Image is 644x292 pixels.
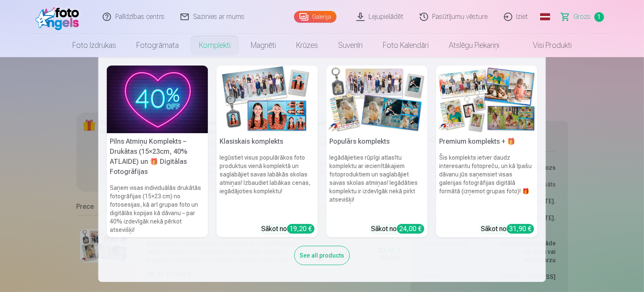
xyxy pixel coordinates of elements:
img: Premium komplekts + 🎁 [436,66,538,133]
a: Komplekti [189,34,241,57]
a: Pilns Atmiņu Komplekts – Drukātas (15×23cm, 40% ATLAIDE) un 🎁 Digitālas Fotogrāfijas Pilns Atmiņu... [107,66,208,237]
div: 31,90 € [507,224,534,234]
a: Suvenīri [328,34,373,57]
a: Klasiskais komplektsKlasiskais komplektsIegūstiet visus populārākos foto produktus vienā komplekt... [217,66,318,237]
a: Populārs komplektsPopulārs komplektsIegādājieties rūpīgi atlasītu komplektu ar iecienītākajiem fo... [326,66,428,237]
h5: Premium komplekts + 🎁 [436,133,538,150]
img: Pilns Atmiņu Komplekts – Drukātas (15×23cm, 40% ATLAIDE) un 🎁 Digitālas Fotogrāfijas [107,66,208,133]
a: Magnēti [241,34,286,57]
h5: Pilns Atmiņu Komplekts – Drukātas (15×23cm, 40% ATLAIDE) un 🎁 Digitālas Fotogrāfijas [107,133,208,180]
h5: Populārs komplekts [326,133,428,150]
div: 24,00 € [397,224,424,234]
img: /fa1 [35,3,84,30]
a: Foto kalendāri [373,34,439,57]
a: Galerija [294,11,337,23]
h5: Klasiskais komplekts [217,133,318,150]
a: Fotogrāmata [126,34,189,57]
span: Grozs [574,12,591,22]
div: 19,20 € [287,224,315,234]
img: Klasiskais komplekts [217,66,318,133]
div: Sākot no [262,224,315,234]
a: See all products [294,250,350,259]
a: Krūzes [286,34,328,57]
a: Foto izdrukas [62,34,126,57]
img: Populārs komplekts [326,66,428,133]
span: 1 [594,12,604,22]
h6: Saņem visas individuālās drukātās fotogrāfijas (15×23 cm) no fotosesijas, kā arī grupas foto un d... [107,180,208,237]
div: Sākot no [371,224,424,234]
h6: Šis komplekts ietver daudz interesantu fotopreču, un kā īpašu dāvanu jūs saņemsiet visas galerija... [436,150,538,221]
a: Premium komplekts + 🎁 Premium komplekts + 🎁Šis komplekts ietver daudz interesantu fotopreču, un k... [436,66,538,237]
h6: Iegādājieties rūpīgi atlasītu komplektu ar iecienītākajiem fotoproduktiem un saglabājiet savas sk... [326,150,428,221]
a: Atslēgu piekariņi [439,34,509,57]
a: Visi produkti [509,34,582,57]
h6: Iegūstiet visus populārākos foto produktus vienā komplektā un saglabājiet savas labākās skolas at... [217,150,318,221]
div: Sākot no [481,224,534,234]
div: See all products [294,246,350,265]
